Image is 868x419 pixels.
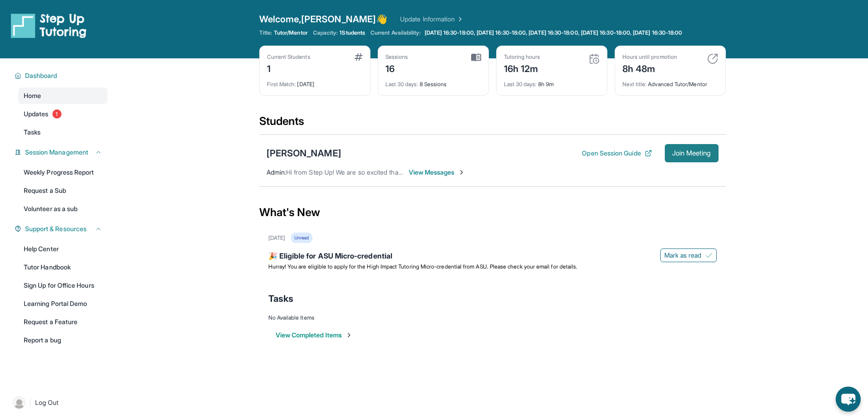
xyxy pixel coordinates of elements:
div: 1 [267,61,310,75]
span: | [29,397,31,408]
div: What's New [259,192,726,233]
a: Updates1 [18,106,108,122]
img: Chevron Right [455,15,464,24]
a: Request a Feature [18,314,108,330]
div: [DATE] [268,234,285,242]
span: Mark as read [664,251,702,260]
a: Home [18,88,108,104]
a: Update Information [400,15,464,24]
div: Tutoring hours [504,53,540,61]
a: Volunteer as a sub [18,201,108,217]
span: First Match : [267,81,296,88]
div: [PERSON_NAME] [267,147,341,160]
span: Next title : [622,81,647,88]
a: Learning Portal Demo [18,295,108,312]
span: Welcome, [PERSON_NAME] 👋 [259,13,388,26]
div: Sessions [385,53,408,61]
span: Current Availability: [370,29,421,36]
span: Tasks [268,292,293,305]
button: Open Session Guide [582,149,652,158]
div: No Available Items [268,314,717,321]
div: 🎉 Eligible for ASU Micro-credential [268,250,717,263]
span: Tutor/Mentor [274,29,308,36]
span: Title: [259,29,272,36]
img: Chevron-Right [458,169,465,176]
button: Join Meeting [665,144,719,162]
div: 16h 12m [504,61,540,75]
span: Tasks [24,128,41,137]
img: card [707,53,718,64]
div: Advanced Tutor/Mentor [622,75,718,88]
button: chat-button [836,387,861,412]
span: Home [24,91,41,100]
div: Hours until promotion [622,53,677,61]
div: [DATE] [267,75,363,88]
a: Request a Sub [18,182,108,199]
button: View Completed Items [276,331,353,340]
div: 8h 48m [622,61,677,75]
a: |Log Out [9,393,108,413]
img: user-img [13,396,26,409]
span: Session Management [25,148,88,157]
img: logo [11,13,87,38]
button: Support & Resources [21,224,102,233]
div: 8h 9m [504,75,600,88]
a: Report a bug [18,332,108,348]
div: 8 Sessions [385,75,481,88]
img: card [354,53,363,61]
span: Capacity: [313,29,338,36]
span: Last 30 days : [504,81,537,88]
span: Join Meeting [672,150,711,156]
a: Help Center [18,241,108,257]
div: 16 [385,61,408,75]
button: Mark as read [660,248,717,262]
button: Session Management [21,148,102,157]
div: Current Students [267,53,310,61]
button: Dashboard [21,71,102,80]
span: 1 [52,109,62,119]
span: 1 Students [339,29,365,36]
a: Tasks [18,124,108,140]
img: card [471,53,481,62]
span: Support & Resources [25,224,87,233]
div: Students [259,114,726,134]
a: Sign Up for Office Hours [18,277,108,294]
a: Tutor Handbook [18,259,108,275]
span: Admin : [267,168,286,176]
a: [DATE] 16:30-18:00, [DATE] 16:30-18:00, [DATE] 16:30-18:00, [DATE] 16:30-18:00, [DATE] 16:30-18:00 [423,29,684,36]
div: Unread [291,233,313,243]
span: Last 30 days : [385,81,418,88]
img: card [589,53,600,64]
img: Mark as read [705,252,713,259]
span: Updates [24,109,49,119]
span: Dashboard [25,71,57,80]
span: View Messages [409,168,466,177]
span: [DATE] 16:30-18:00, [DATE] 16:30-18:00, [DATE] 16:30-18:00, [DATE] 16:30-18:00, [DATE] 16:30-18:00 [425,29,683,36]
span: Log Out [35,398,59,407]
a: Weekly Progress Report [18,164,108,181]
span: Hurray! You are eligible to apply for the High Impact Tutoring Micro-credential from ASU. Please ... [268,263,578,270]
